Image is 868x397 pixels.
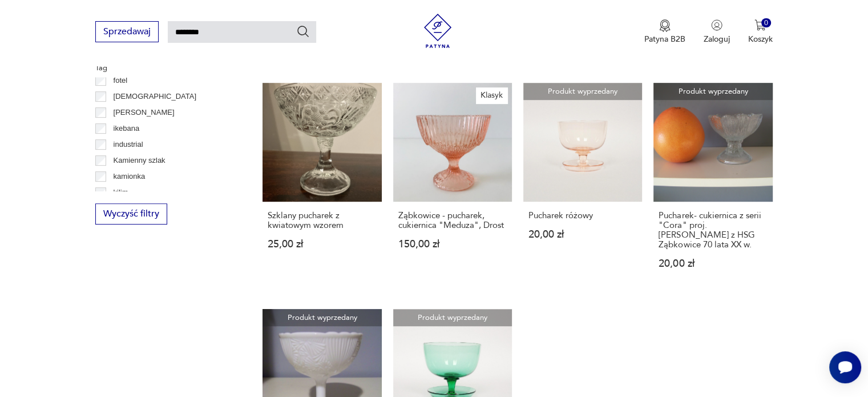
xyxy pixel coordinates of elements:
[523,83,642,291] a: Produkt wyprzedanyPucharek różowyPucharek różowy20,00 zł
[829,351,861,383] iframe: Smartsupp widget button
[528,211,637,220] h3: Pucharek różowy
[644,34,685,45] p: Patyna B2B
[659,211,767,250] h3: Pucharek- cukiernica z serii "Cora" proj. [PERSON_NAME] z HSG Ząbkowice 70 lata XX w.
[754,19,766,31] img: Ikona koszyka
[659,19,671,32] img: Ikona medalu
[114,154,165,167] p: Kamienny szlak
[748,34,773,45] p: Koszyk
[268,211,376,230] h3: Szklany pucharek z kwiatowym wzorem
[421,14,455,48] img: Patyna - sklep z meblami i dekoracjami vintage
[114,170,146,183] p: kamionka
[296,25,310,38] button: Szukaj
[398,239,507,249] p: 150,00 zł
[748,19,773,45] button: 0Koszyk
[95,29,159,37] a: Sprzedawaj
[644,19,685,45] a: Ikona medaluPatyna B2B
[263,83,381,291] a: Szklany pucharek z kwiatowym wzoremSzklany pucharek z kwiatowym wzorem25,00 zł
[114,122,140,135] p: ikebana
[528,230,637,239] p: 20,00 zł
[114,90,196,103] p: [DEMOGRAPHIC_DATA]
[704,19,730,45] button: Zaloguj
[114,106,175,119] p: [PERSON_NAME]
[95,21,159,42] button: Sprzedawaj
[711,19,722,31] img: Ikonka użytkownika
[95,62,235,74] p: Tag
[95,203,167,224] button: Wyczyść filtry
[268,239,376,249] p: 25,00 zł
[653,83,772,291] a: Produkt wyprzedanyPucharek- cukiernica z serii "Cora" proj. Eryka Trzewik-Drost z HSG Ząbkowice 7...
[114,138,143,151] p: industrial
[114,74,128,87] p: fotel
[659,259,767,268] p: 20,00 zł
[704,34,730,45] p: Zaloguj
[393,83,512,291] a: KlasykZąbkowice - pucharek, cukiernica "Meduza", DrostZąbkowice - pucharek, cukiernica "Meduza", ...
[761,18,771,28] div: 0
[398,211,507,230] h3: Ząbkowice - pucharek, cukiernica "Meduza", Drost
[644,19,685,45] button: Patyna B2B
[114,186,128,199] p: kilim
